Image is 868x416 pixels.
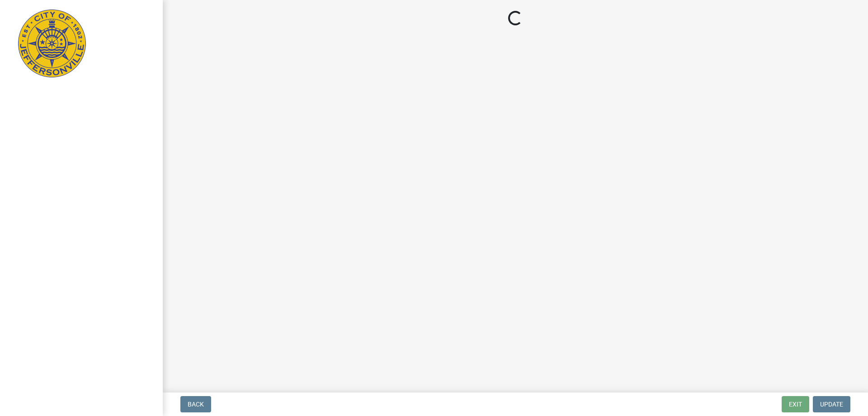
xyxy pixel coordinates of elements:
[180,396,211,412] button: Back
[188,401,204,408] span: Back
[820,401,843,408] span: Update
[18,10,86,77] img: City of Jeffersonville, Indiana
[813,396,850,412] button: Update
[782,396,809,412] button: Exit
